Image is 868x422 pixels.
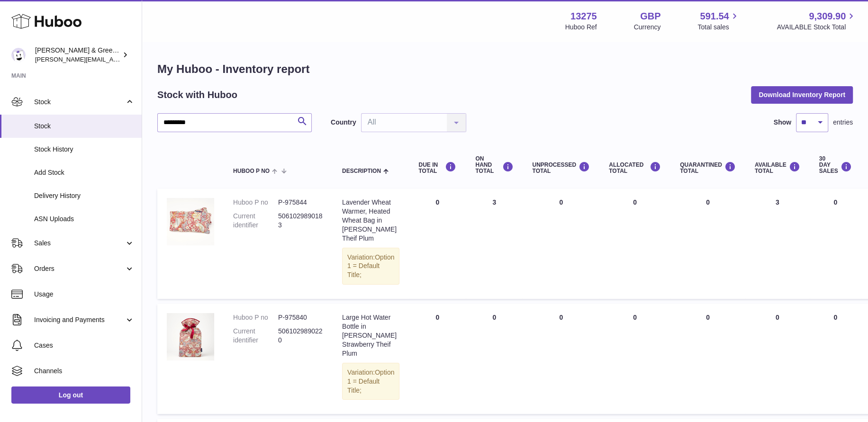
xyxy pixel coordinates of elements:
[34,215,135,224] span: ASN Uploads
[466,304,523,414] td: 0
[532,162,590,174] div: UNPROCESSED Total
[745,304,810,414] td: 0
[34,122,135,131] span: Stock
[34,290,135,299] span: Usage
[233,198,278,207] dt: Huboo P no
[409,189,466,299] td: 0
[755,162,800,174] div: AVAILABLE Total
[233,313,278,322] dt: Huboo P no
[745,189,810,299] td: 3
[640,10,660,23] strong: GBP
[34,98,125,107] span: Stock
[278,327,323,345] dd: 5061029890220
[167,313,214,360] img: product image
[475,156,513,175] div: ON HAND Total
[278,212,323,230] dd: 5061029890183
[34,341,135,350] span: Cases
[833,118,853,127] span: entries
[523,189,599,299] td: 0
[167,198,214,245] img: product image
[157,89,237,101] h2: Stock with Huboo
[34,315,125,324] span: Invoicing and Payments
[599,304,670,414] td: 0
[278,313,323,322] dd: P-975840
[34,239,125,248] span: Sales
[34,191,135,200] span: Delivery History
[34,367,135,376] span: Channels
[706,314,710,321] span: 0
[777,10,857,32] a: 9,309.90 AVAILABLE Stock Total
[609,162,661,174] div: ALLOCATED Total
[810,189,861,299] td: 0
[774,118,791,127] label: Show
[570,10,597,23] strong: 13275
[233,327,278,345] dt: Current identifier
[11,48,26,62] img: ellen@bluebadgecompany.co.uk
[697,10,740,32] a: 591.54 Total sales
[342,363,399,400] div: Variation:
[418,162,456,174] div: DUE IN TOTAL
[697,23,740,32] span: Total sales
[331,118,356,127] label: Country
[706,198,710,206] span: 0
[35,55,190,63] span: [PERSON_NAME][EMAIL_ADDRESS][DOMAIN_NAME]
[751,86,853,103] button: Download Inventory Report
[599,189,670,299] td: 0
[342,168,381,174] span: Description
[35,46,120,64] div: [PERSON_NAME] & Green Ltd
[466,189,523,299] td: 3
[523,304,599,414] td: 0
[810,304,861,414] td: 0
[342,198,399,242] div: Lavender Wheat Warmer, Heated Wheat Bag in [PERSON_NAME] Theif Plum
[409,304,466,414] td: 0
[34,145,135,154] span: Stock History
[819,156,852,175] div: 30 DAY SALES
[278,198,323,207] dd: P-975844
[634,23,661,32] div: Currency
[347,368,394,394] span: Option 1 = Default Title;
[34,264,125,273] span: Orders
[565,23,597,32] div: Huboo Ref
[233,168,270,174] span: Huboo P no
[809,10,846,23] span: 9,309.90
[777,23,857,32] span: AVAILABLE Stock Total
[680,162,736,174] div: QUARANTINED Total
[233,212,278,230] dt: Current identifier
[700,10,729,23] span: 591.54
[157,62,853,77] h1: My Huboo - Inventory report
[347,253,394,279] span: Option 1 = Default Title;
[34,168,135,177] span: Add Stock
[11,386,130,404] a: Log out
[342,313,399,358] div: Large Hot Water Bottle in [PERSON_NAME] Strawberry Theif Plum
[342,248,399,285] div: Variation:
